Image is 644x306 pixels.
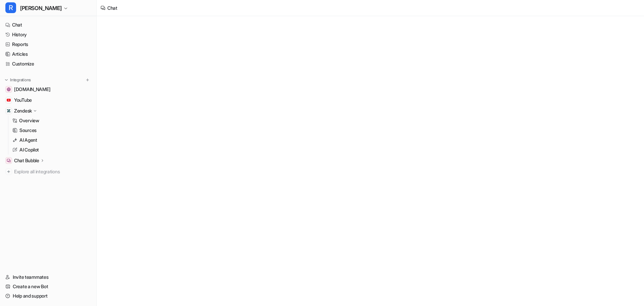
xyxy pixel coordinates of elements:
p: AI Agent [19,137,37,143]
p: Sources [19,127,37,134]
a: Chat [3,20,94,30]
p: Zendesk [14,107,32,114]
a: www.rull.se[DOMAIN_NAME] [3,85,94,94]
div: Chat [107,4,117,11]
img: Zendesk [7,109,11,113]
img: expand menu [4,78,9,82]
a: AI Copilot [10,145,94,155]
a: Create a new Bot [3,282,94,291]
a: Sources [10,126,94,135]
a: Invite teammates [3,272,94,282]
span: Explore all integrations [14,166,91,177]
span: [DOMAIN_NAME] [14,86,50,93]
span: R [5,2,16,13]
a: Reports [3,40,94,49]
p: Chat Bubble [14,157,39,164]
span: YouTube [14,97,32,103]
img: YouTube [7,98,11,102]
a: Overview [10,116,94,125]
img: Chat Bubble [7,159,11,163]
button: Integrations [3,77,33,83]
img: menu_add.svg [85,78,90,82]
a: Customize [3,59,94,69]
a: History [3,30,94,39]
a: Articles [3,49,94,59]
a: AI Agent [10,135,94,145]
p: AI Copilot [19,146,39,153]
a: YouTubeYouTube [3,95,94,105]
img: www.rull.se [7,87,11,91]
span: [PERSON_NAME] [20,3,62,13]
a: Help and support [3,291,94,301]
img: explore all integrations [5,168,12,175]
p: Integrations [10,77,31,83]
a: Explore all integrations [3,167,94,176]
p: Overview [19,117,39,124]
